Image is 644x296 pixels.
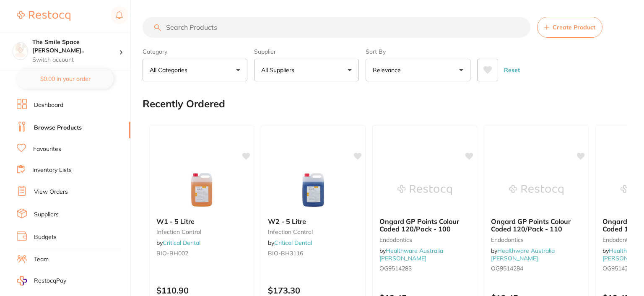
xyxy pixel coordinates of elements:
[379,236,470,243] small: Endodontics
[379,247,443,262] span: by
[261,66,298,74] p: All Suppliers
[268,228,358,235] small: infection control
[491,236,582,243] small: Endodontics
[491,247,555,262] a: Healthware Australia [PERSON_NAME]
[553,24,595,31] span: Create Product
[156,239,200,247] span: by
[286,169,340,211] img: W2 - 5 Litre
[143,59,247,81] button: All Categories
[17,276,66,286] a: RestocqPay
[268,239,312,247] span: by
[254,48,359,55] label: Supplier
[366,59,470,81] button: Relevance
[156,286,247,295] p: $110.90
[274,239,312,247] a: Critical Dental
[537,17,602,38] button: Create Product
[34,188,68,196] a: View Orders
[32,38,119,55] h4: The Smile Space Lilli Pilli
[17,69,114,89] button: $0.00 in your order
[13,43,28,57] img: The Smile Space Lilli Pilli
[34,255,49,264] a: Team
[34,101,63,109] a: Dashboard
[491,265,582,272] small: OG9514284
[501,59,522,81] button: Reset
[379,247,443,262] a: Healthware Australia [PERSON_NAME]
[268,218,358,225] b: W2 - 5 Litre
[17,11,70,21] img: Restocq Logo
[254,59,359,81] button: All Suppliers
[34,233,57,241] a: Budgets
[150,66,191,74] p: All Categories
[156,250,247,257] small: BIO-BH002
[373,66,404,74] p: Relevance
[143,17,530,38] input: Search Products
[397,169,452,211] img: Ongard GP Points Colour Coded 120/Pack - 100
[491,247,555,262] span: by
[143,48,247,55] label: Category
[34,124,82,132] a: Browse Products
[17,6,70,26] a: Restocq Logo
[32,56,119,64] p: Switch account
[34,277,66,285] span: RestocqPay
[156,218,247,225] b: W1 - 5 Litre
[379,218,470,233] b: Ongard GP Points Colour Coded 120/Pack - 100
[163,239,200,247] a: Critical Dental
[379,265,470,272] small: OG9514283
[17,276,27,286] img: RestocqPay
[366,48,470,55] label: Sort By
[156,228,247,235] small: infection control
[509,169,563,211] img: Ongard GP Points Colour Coded 120/Pack - 110
[491,218,582,233] b: Ongard GP Points Colour Coded 120/Pack - 110
[268,286,358,295] p: $173.30
[34,210,59,219] a: Suppliers
[32,166,72,174] a: Inventory Lists
[33,145,61,153] a: Favourites
[268,250,358,257] small: BIO-BH3116
[143,98,225,110] h2: Recently Ordered
[174,169,229,211] img: W1 - 5 Litre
